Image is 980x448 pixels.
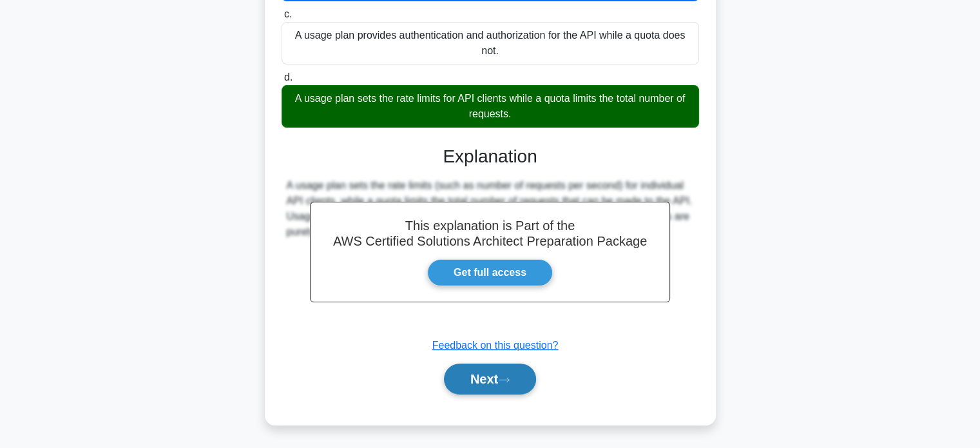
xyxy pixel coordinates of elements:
[427,259,553,286] a: Get full access
[284,72,293,83] span: d.
[444,364,536,394] button: Next
[289,146,691,168] h3: Explanation
[282,22,699,64] div: A usage plan provides authentication and authorization for the API while a quota does not.
[282,85,699,128] div: A usage plan sets the rate limits for API clients while a quota limits the total number of requests.
[284,8,292,19] span: c.
[287,178,694,240] div: A usage plan sets the rate limits (such as number of requests per second) for individual API clie...
[432,340,559,351] a: Feedback on this question?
